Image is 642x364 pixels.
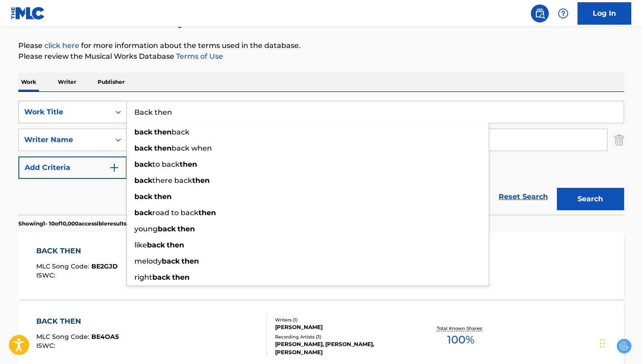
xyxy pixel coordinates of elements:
strong: back [134,192,152,201]
div: [PERSON_NAME] [275,323,410,331]
strong: then [154,144,172,152]
div: Writer Name [24,134,105,145]
a: click here [44,41,79,50]
span: 100 % [447,332,474,348]
div: Drag [600,330,605,357]
img: Delete Criterion [614,129,624,151]
span: melody [134,257,162,265]
span: like [134,241,147,249]
strong: then [181,257,199,265]
a: Log In [577,2,631,25]
div: Help [554,4,572,22]
strong: back [134,208,152,217]
strong: then [167,241,184,249]
form: Search Form [18,101,624,215]
p: Work [18,73,39,91]
span: back [172,128,190,136]
strong: back [134,160,152,169]
img: help [558,8,569,19]
strong: back [134,176,152,185]
strong: then [177,225,195,233]
span: ISWC : [36,342,57,350]
div: Writers ( 1 ) [275,316,410,323]
span: road to back [152,208,198,217]
a: BACK THENMLC Song Code:BE2GJDISWC:Writers (3)[PERSON_NAME], [PERSON_NAME], [PERSON_NAME] [PERSON_... [18,232,624,299]
p: Total Known Shares: [437,325,485,332]
strong: back [147,241,165,249]
iframe: Chat Widget [597,321,642,364]
strong: then [154,192,172,201]
div: Recording Artists ( 3 ) [275,334,410,340]
span: young [134,225,158,233]
a: Terms of Use [174,52,223,61]
span: there back [152,176,192,185]
span: MLC Song Code : [36,333,91,341]
a: Public Search [531,4,549,22]
strong: then [172,273,190,282]
span: BE2GJD [91,262,118,270]
img: 9d2ae6d4665cec9f34b9.svg [109,162,120,173]
strong: back [134,144,152,152]
strong: then [192,176,210,185]
span: right [134,273,152,282]
img: MLC Logo [11,7,45,20]
div: BACK THEN [36,316,119,327]
p: Publisher [95,73,127,91]
span: back when [172,144,212,152]
button: Search [557,188,624,210]
span: to back [152,160,180,169]
a: Reset Search [494,187,552,207]
span: ISWC : [36,271,57,279]
p: Showing 1 - 10 of 10,000 accessible results (Total 192,173 ) [18,220,164,228]
p: Please review the Musical Works Database [18,51,624,62]
strong: back [152,273,170,282]
strong: back [162,257,180,265]
strong: back [134,128,152,136]
span: MLC Song Code : [36,262,91,270]
strong: back [158,225,176,233]
span: BE4OA5 [91,333,119,341]
p: Please for more information about the terms used in the database. [18,40,624,51]
strong: then [198,208,216,217]
p: Writer [55,73,79,91]
div: [PERSON_NAME], [PERSON_NAME], [PERSON_NAME] [275,340,410,356]
strong: then [154,128,172,136]
button: Add Criteria [18,156,127,179]
div: BACK THEN [36,246,118,256]
div: Work Title [24,107,105,117]
img: search [534,8,545,19]
strong: then [180,160,197,169]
